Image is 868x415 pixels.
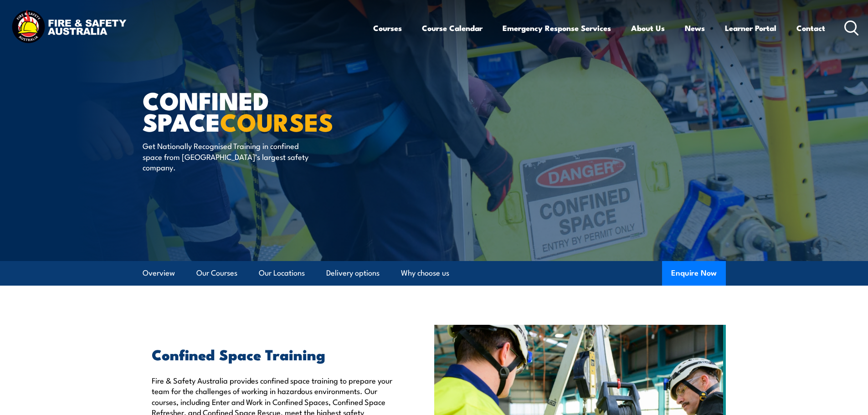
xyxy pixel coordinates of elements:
[725,16,776,40] a: Learner Portal
[631,16,665,40] a: About Us
[422,16,483,40] a: Course Calendar
[196,261,237,285] a: Our Courses
[259,261,305,285] a: Our Locations
[220,102,334,140] strong: COURSES
[143,140,309,172] p: Get Nationally Recognised Training in confined space from [GEOGRAPHIC_DATA]’s largest safety comp...
[685,16,705,40] a: News
[143,89,368,132] h1: Confined Space
[152,348,392,360] h2: Confined Space Training
[662,261,726,286] button: Enquire Now
[373,16,402,40] a: Courses
[143,261,175,285] a: Overview
[796,16,825,40] a: Contact
[401,261,449,285] a: Why choose us
[503,16,611,40] a: Emergency Response Services
[326,261,380,285] a: Delivery options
